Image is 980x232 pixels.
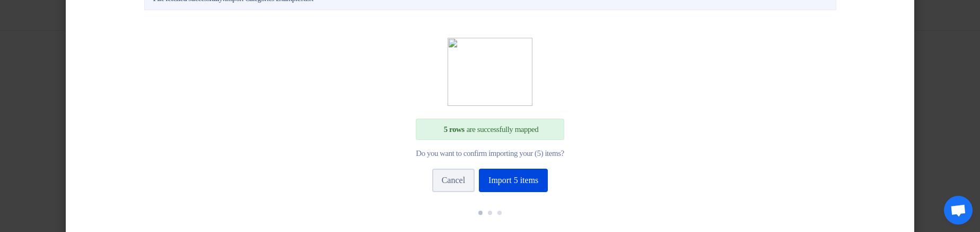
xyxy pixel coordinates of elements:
span: 5 rows [444,125,465,134]
div: Open chat [944,196,973,225]
div: are successfully mapped [416,119,564,140]
button: Cancel [432,169,475,192]
img: confirm_importing.svg [448,38,532,106]
button: Import 5 items [479,169,548,192]
div: Do you want to confirm importing your (5) items? [416,148,564,158]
